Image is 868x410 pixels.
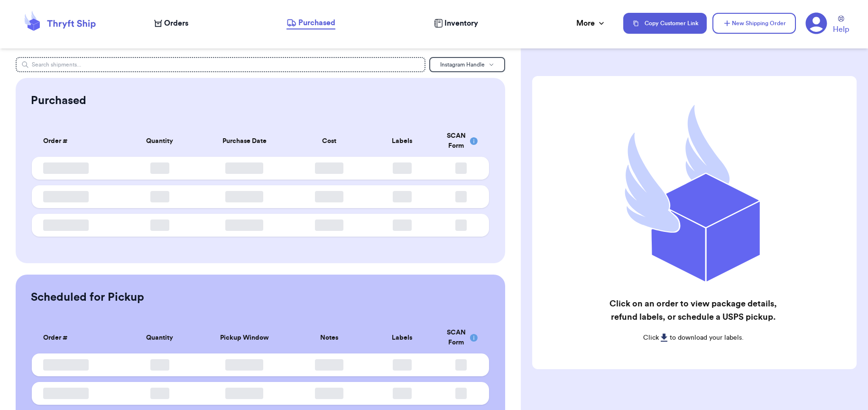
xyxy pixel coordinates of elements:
[154,18,188,29] a: Orders
[123,322,196,353] th: Quantity
[196,322,292,353] th: Pickup Window
[292,125,365,157] th: Cost
[366,125,439,157] th: Labels
[32,125,123,157] th: Order #
[286,17,335,29] a: Purchased
[440,62,485,67] span: Instagram Handle
[429,57,505,72] button: Instagram Handle
[833,16,849,35] a: Help
[712,13,796,34] button: New Shipping Order
[196,125,292,157] th: Purchase Date
[434,18,478,29] a: Inventory
[444,131,478,151] div: SCAN Form
[444,328,478,348] div: SCAN Form
[298,17,335,29] span: Purchased
[623,13,707,34] button: Copy Customer Link
[833,24,849,35] span: Help
[16,57,425,72] input: Search shipments...
[444,18,478,29] span: Inventory
[164,18,188,29] span: Orders
[32,322,123,353] th: Order #
[123,125,196,157] th: Quantity
[576,18,606,29] div: More
[601,297,786,324] h2: Click on an order to view package details, refund labels, or schedule a USPS pickup.
[292,322,365,353] th: Notes
[31,93,86,108] h2: Purchased
[31,290,144,305] h2: Scheduled for Pickup
[366,322,439,353] th: Labels
[601,333,786,343] p: Click to download your labels.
